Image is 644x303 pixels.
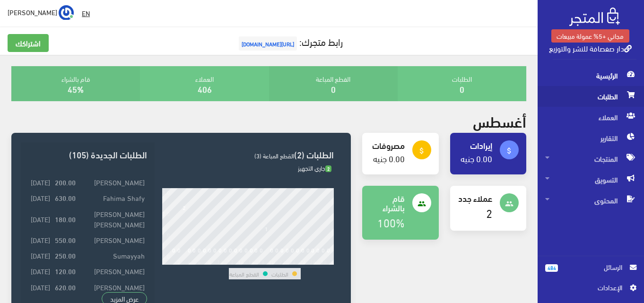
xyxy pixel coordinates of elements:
[28,248,52,263] td: [DATE]
[545,107,636,128] span: العملاء
[398,66,526,101] div: الطلبات
[227,258,234,265] div: 12
[55,266,76,276] strong: 120.00
[269,258,275,265] div: 20
[545,264,558,272] span: 484
[28,174,52,190] td: [DATE]
[505,199,513,208] i: people
[279,258,286,265] div: 22
[78,232,147,247] td: [PERSON_NAME]
[28,150,147,159] h3: الطلبات الجديدة (105)
[177,258,181,265] div: 2
[418,199,426,208] i: people
[566,262,622,272] span: الرسائل
[271,268,289,279] td: الطلبات
[545,282,636,297] a: اﻹعدادات
[8,6,57,18] span: [PERSON_NAME]
[538,107,644,128] a: العملاء
[269,66,398,101] div: القطع المباعة
[198,258,201,265] div: 6
[418,147,426,155] i: attach_money
[545,86,636,107] span: الطلبات
[461,150,492,166] a: 0.00 جنيه
[217,258,224,265] div: 10
[59,5,74,20] img: ...
[28,232,52,247] td: [DATE]
[320,258,327,265] div: 30
[545,65,636,86] span: الرئيسية
[82,7,90,19] u: EN
[545,148,636,169] span: المنتجات
[162,150,334,159] h3: الطلبات (2)
[458,193,492,203] h4: عملاء جدد
[78,206,147,232] td: [PERSON_NAME] [PERSON_NAME]
[538,128,644,148] a: التقارير
[545,190,636,211] span: المحتوى
[248,258,255,265] div: 16
[300,258,306,265] div: 26
[331,81,336,96] a: 0
[78,190,147,206] td: Fahima Shafy
[538,148,644,169] a: المنتجات
[473,113,526,129] h2: أغسطس
[238,258,244,265] div: 14
[78,248,147,263] td: Sumayyah
[549,41,632,55] a: دار صفصافة للنشر والتوزيع
[78,174,147,190] td: [PERSON_NAME]
[460,81,464,96] a: 0
[377,212,405,232] a: 100%
[538,190,644,211] a: المحتوى
[55,177,76,187] strong: 200.00
[140,66,269,101] div: العملاء
[78,263,147,279] td: [PERSON_NAME]
[569,8,620,26] img: .
[545,169,636,190] span: التسويق
[551,29,629,43] a: مجاني +5% عمولة مبيعات
[229,268,260,279] td: القطع المباعة
[239,36,297,51] span: [URL][DOMAIN_NAME]
[254,150,294,161] span: القطع المباعة (3)
[188,258,191,265] div: 4
[8,34,49,52] a: اشتراكك
[55,282,76,292] strong: 620.00
[325,165,331,173] span: 2
[198,81,212,96] a: 406
[28,206,52,232] td: [DATE]
[28,190,52,206] td: [DATE]
[373,150,405,166] a: 0.00 جنيه
[370,140,404,150] h4: مصروفات
[545,128,636,148] span: التقارير
[505,147,513,155] i: attach_money
[289,258,296,265] div: 24
[458,140,492,150] h4: إيرادات
[28,279,52,294] td: [DATE]
[545,262,636,282] a: 484 الرسائل
[55,250,76,260] strong: 250.00
[310,258,316,265] div: 28
[370,193,404,212] h4: قام بالشراء
[8,5,74,20] a: ... [PERSON_NAME]
[78,279,147,294] td: [PERSON_NAME]
[28,263,52,279] td: [DATE]
[78,5,94,22] a: EN
[236,33,343,50] a: رابط متجرك:[URL][DOMAIN_NAME]
[538,65,644,86] a: الرئيسية
[553,282,622,293] span: اﻹعدادات
[298,162,331,173] span: جاري التجهيز
[486,202,492,223] a: 2
[68,81,84,96] a: 45%
[55,192,76,203] strong: 630.00
[55,234,76,245] strong: 550.00
[538,86,644,107] a: الطلبات
[55,214,76,224] strong: 180.00
[258,258,265,265] div: 18
[11,66,140,101] div: قام بالشراء
[208,258,211,265] div: 8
